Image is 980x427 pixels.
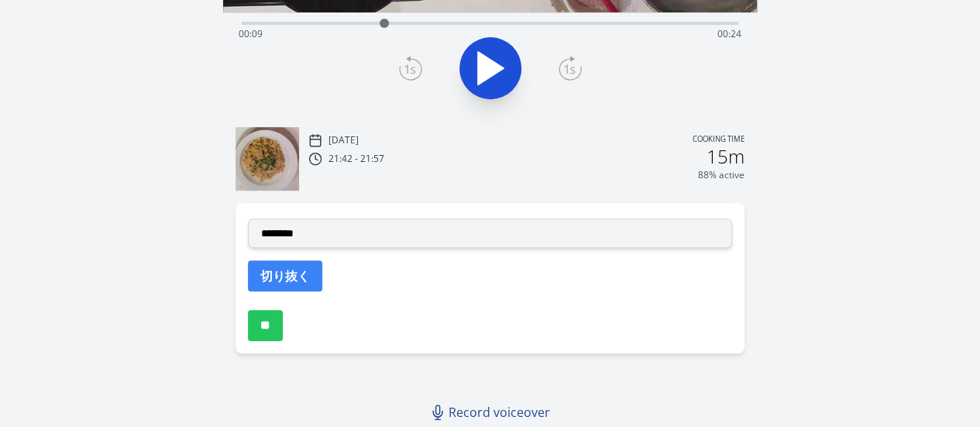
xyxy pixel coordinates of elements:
[248,260,322,291] button: 切り抜く
[717,27,741,40] span: 00:24
[328,134,359,146] p: [DATE]
[698,169,744,181] p: 88% active
[236,127,299,191] img: 250917124255_thumb.jpeg
[328,153,384,165] p: 21:42 - 21:57
[239,27,263,40] span: 00:09
[449,403,550,422] span: Record voiceover
[693,133,744,147] p: Cooking time
[707,147,744,166] h2: 15m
